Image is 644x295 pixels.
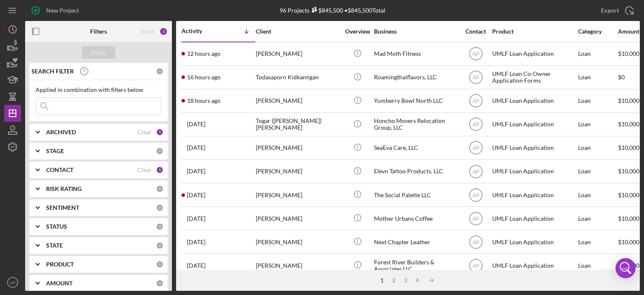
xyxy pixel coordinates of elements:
div: Loan [578,184,617,206]
div: [PERSON_NAME] [256,207,340,230]
span: $10,000 [618,238,639,245]
span: $10,000 [618,191,639,198]
span: $10,000 [618,50,639,57]
span: $0 [618,73,625,81]
b: CONTACT [46,167,73,173]
div: 1 [376,277,388,284]
text: AP [472,75,479,81]
text: AP [472,216,479,222]
div: 96 Projects • $845,500 Total [280,7,385,14]
time: 2025-09-24 18:27 [187,192,205,198]
time: 2025-09-30 04:58 [187,50,221,57]
div: Apply [91,46,106,59]
text: AP [472,169,479,175]
div: [PERSON_NAME] [256,137,340,159]
div: Loan [578,231,617,253]
time: 2025-09-18 20:33 [187,262,205,269]
div: Overview [342,28,373,35]
div: Export [601,2,619,19]
div: UMLF Loan Application [492,90,576,112]
button: Export [592,2,640,19]
div: Applied in combination with filters below [36,86,161,93]
b: PRODUCT [46,261,74,268]
div: [PERSON_NAME] [256,184,340,206]
div: 0 [156,147,164,155]
div: Togar ([PERSON_NAME]) [PERSON_NAME] [256,113,340,136]
div: [PERSON_NAME] [256,160,340,183]
span: $10,000 [618,97,639,104]
div: UMLF Loan Application [492,160,576,183]
text: AP [472,51,479,57]
div: UMLF Loan Application [492,254,576,277]
time: 2025-09-30 01:03 [187,74,221,81]
button: Apply [82,46,115,59]
button: New Project [25,2,87,19]
div: Mother Urbans Coffee [374,207,458,230]
b: AMOUNT [46,280,73,287]
div: Loan [578,137,617,159]
div: Product [492,28,576,35]
div: [PERSON_NAME] [256,90,340,112]
div: UMLF Loan Application [492,184,576,206]
b: Filters [90,28,107,35]
span: $10,000 [618,120,639,128]
text: AP [472,192,479,198]
div: Loan [578,66,617,89]
div: 0 [156,185,164,193]
div: 0 [156,261,164,268]
div: 1 [156,128,164,136]
b: STAGE [46,148,64,154]
div: 2 [159,27,168,36]
div: Loan [578,254,617,277]
div: Honcho Movers Relocation Group, LLC [374,113,458,136]
div: Next Chapter Leather [374,231,458,253]
div: Roamingthaiflavors, LLC [374,66,458,89]
div: 3 [400,277,411,284]
div: Yumberry Bowl North LLC [374,90,458,112]
text: AP [472,98,479,104]
div: Loan [578,207,617,230]
text: AP [472,239,479,245]
div: New Project [46,2,79,19]
div: 0 [156,204,164,211]
b: ARCHIVED [46,129,76,136]
div: 0 [156,242,164,249]
time: 2025-09-29 22:56 [187,97,221,104]
b: STATUS [46,223,67,230]
div: Business [374,28,458,35]
div: The Social Palette LLC [374,184,458,206]
div: Mad Moth Fitness [374,43,458,65]
div: Loan [578,160,617,183]
div: UMLF Loan Application [492,43,576,65]
span: $10,000 [618,167,639,175]
div: 4 [411,277,423,284]
div: Category [578,28,617,35]
div: Activity [182,28,218,34]
text: AP [472,145,479,151]
b: SENTIMENT [46,204,79,211]
div: UMLF Loan Co-Owner Application Forms [492,66,576,89]
div: [PERSON_NAME] [256,254,340,277]
time: 2025-09-24 18:15 [187,215,205,222]
button: AP [4,274,21,291]
time: 2025-09-25 17:02 [187,121,205,128]
div: 0 [156,279,164,287]
div: $845,500 [309,7,343,14]
time: 2025-09-25 15:07 [187,144,205,151]
text: AP [472,122,479,128]
div: SeaEva Care, LLC [374,137,458,159]
div: Loan [578,43,617,65]
div: Contact [460,28,491,35]
b: STATE [46,242,63,249]
div: Clear [138,167,152,173]
div: UMLF Loan Application [492,231,576,253]
span: $10,000 [618,215,639,222]
div: UMLF Loan Application [492,137,576,159]
div: 0 [156,223,164,230]
div: 2 [388,277,400,284]
div: 0 [156,68,164,75]
div: Reset [141,28,155,35]
text: AP [10,280,16,285]
span: $10,000 [618,144,639,151]
div: UMLF Loan Application [492,207,576,230]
